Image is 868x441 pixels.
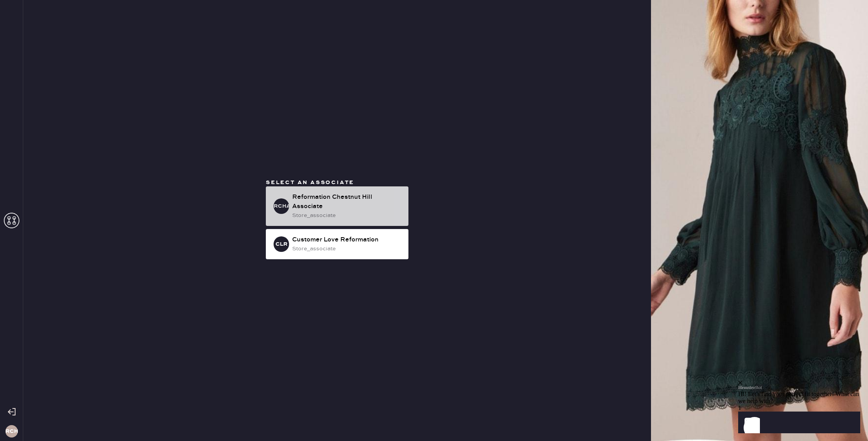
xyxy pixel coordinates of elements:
[274,203,289,209] h3: RCHA
[276,241,288,247] h3: CLR
[292,211,402,220] div: store_associate
[738,333,866,439] iframe: Front Chat
[266,179,354,186] span: Select an associate
[5,429,18,434] h3: RCH
[292,193,402,211] div: Reformation Chestnut Hill Associate
[292,235,402,245] div: Customer Love Reformation
[292,245,402,253] div: store_associate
